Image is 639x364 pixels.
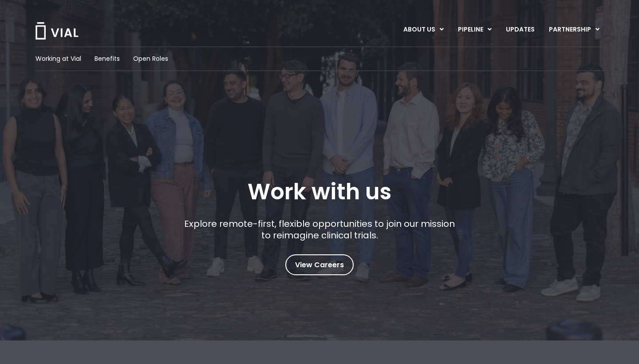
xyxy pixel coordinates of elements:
span: View Careers [295,259,344,271]
a: PIPELINEMenu Toggle [451,22,498,37]
a: View Careers [285,254,354,275]
a: UPDATES [499,22,541,37]
a: PARTNERSHIPMenu Toggle [542,22,607,37]
img: Vial Logo [35,22,79,40]
a: Working at Vial [35,54,81,63]
a: ABOUT USMenu Toggle [396,22,450,37]
p: Explore remote-first, flexible opportunities to join our mission to reimagine clinical trials. [181,218,458,241]
a: Benefits [95,54,120,63]
h1: Work with us [248,179,391,205]
a: Open Roles [133,54,168,63]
